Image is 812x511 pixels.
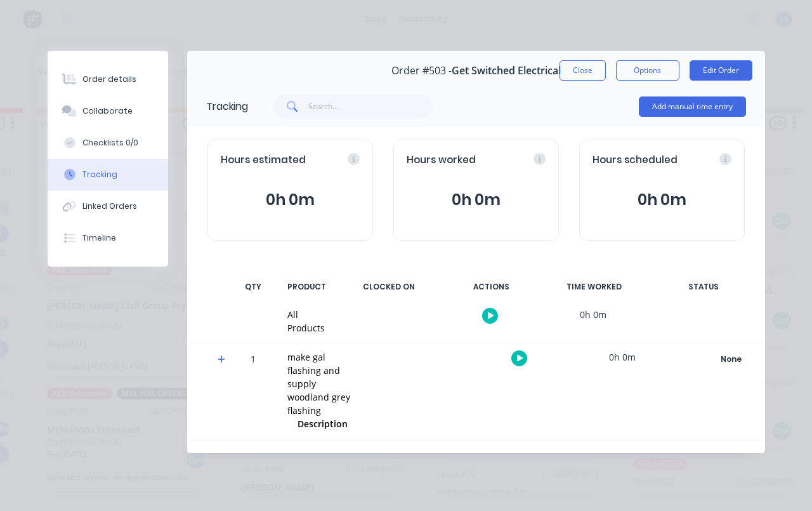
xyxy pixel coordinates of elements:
span: Hours scheduled [593,153,678,168]
div: All Products [287,308,325,335]
span: Order #503 - [391,65,452,77]
div: PRODUCT [280,274,334,300]
div: CLOCKED ON [341,274,436,300]
button: 0h 0m [593,188,731,212]
button: Tracking [48,159,168,190]
div: ACTIONS [444,274,539,300]
div: Collaborate [82,105,133,117]
div: Tracking [206,99,248,114]
div: STATUS [650,274,757,300]
button: Options [616,60,679,81]
div: TIME WORKED [547,274,642,300]
div: 0h 0m [546,300,641,329]
span: Get Switched Electrical [452,65,561,77]
button: Collaborate [48,95,168,127]
button: Linked Orders [48,190,168,222]
div: 1 [234,345,272,440]
span: Description [298,417,348,430]
button: 0h 0m [221,188,360,212]
button: Add manual time entry [639,96,746,117]
div: None [686,351,777,368]
div: Tracking [82,169,117,180]
button: Timeline [48,222,168,254]
span: Hours worked [407,153,476,168]
div: Timeline [82,232,116,244]
div: Order details [82,74,136,85]
div: Linked Orders [82,201,137,212]
button: Checklists 0/0 [48,127,168,159]
div: Checklists 0/0 [82,137,138,149]
button: Close [560,60,606,81]
span: Hours estimated [221,153,306,168]
div: QTY [234,274,272,300]
button: Order details [48,63,168,95]
button: None [685,350,778,368]
button: 0h 0m [407,188,546,212]
button: Edit Order [690,60,752,81]
div: make gal flashing and supply woodland grey flashing [287,350,354,417]
input: Search... [308,94,432,119]
div: 0h 0m [575,343,670,371]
